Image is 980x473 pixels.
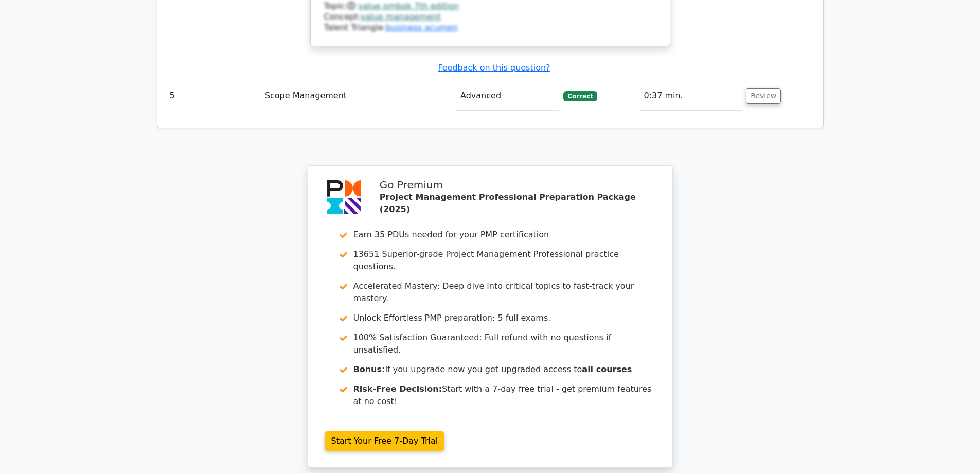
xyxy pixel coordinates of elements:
div: Talent Triangle: [324,1,656,33]
a: Feedback on this question? [438,63,550,73]
div: Concept: [324,12,656,23]
a: value management [361,12,441,22]
td: 5 [166,81,261,111]
td: Advanced [456,81,559,111]
td: 0:37 min. [639,81,742,111]
div: Topic: [324,1,656,12]
button: Review [746,88,781,104]
a: value pmbok 7th edition [358,1,459,11]
a: Start Your Free 7-Day Trial [325,431,445,451]
td: Scope Management [261,81,456,111]
span: Correct [563,91,597,101]
a: business acumen [386,23,457,32]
